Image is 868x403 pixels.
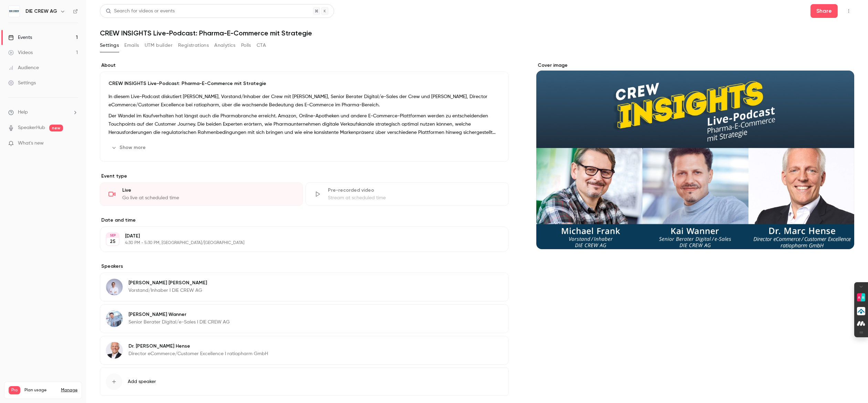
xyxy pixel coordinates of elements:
[61,388,77,393] a: Manage
[857,293,865,301] img: Find Product Alternatives icon
[100,40,119,51] button: Settings
[128,279,207,286] p: [PERSON_NAME] [PERSON_NAME]
[106,8,175,15] div: Search for videos or events
[8,49,33,56] div: Videos
[306,182,508,206] div: Pre-recorded videoStream at scheduled time
[128,378,156,385] span: Add speaker
[100,182,303,206] div: LiveGo live at scheduled time
[18,109,28,116] span: Help
[100,263,509,270] label: Speakers
[128,319,230,326] p: Senior Berater Digital/e-Sales I DIE CREW AG
[536,62,854,69] label: Cover image
[18,140,44,147] span: What's new
[8,79,36,86] div: Settings
[25,8,57,15] h6: DIE CREW AG
[106,342,123,359] img: Dr. Marc Hense
[178,40,209,51] button: Registrations
[106,310,123,327] img: Kai Wanner
[241,40,251,51] button: Polls
[108,112,500,137] p: Der Wandel im Kaufverhalten hat längst auch die Pharmabranche erreicht. Amazon, Online-Apotheken ...
[100,336,509,365] div: Dr. Marc HenseDr. [PERSON_NAME] HenseDirector eCommerce/Customer Excellence I ratiopharm GmbH
[18,124,45,131] a: SpeakerHub
[24,388,57,393] span: Plan usage
[108,93,500,109] p: In diesem Live-Podcast diskutiert [PERSON_NAME], Vorstand/Inhaber der Crew mit [PERSON_NAME], Sen...
[536,62,854,249] section: Cover image
[145,40,173,51] button: UTM builder
[100,29,854,37] h1: CREW INSIGHTS Live-Podcast: Pharma-E-Commerce mit Strategie
[100,217,509,224] label: Date and time
[108,80,500,87] p: CREW INSIGHTS Live-Podcast: Pharma-E-Commerce mit Strategie
[9,386,20,394] span: Pro
[108,142,150,153] button: Show more
[125,240,472,246] p: 4:30 PM - 5:30 PM, [GEOGRAPHIC_DATA]/[GEOGRAPHIC_DATA]
[128,287,207,294] p: Vorstand/Inhaber I DIE CREW AG
[128,343,268,350] p: Dr. [PERSON_NAME] Hense
[214,40,236,51] button: Analytics
[100,304,509,333] div: Kai Wanner[PERSON_NAME] WannerSenior Berater Digital/e-Sales I DIE CREW AG
[8,34,32,41] div: Events
[100,173,509,180] p: Event type
[100,273,509,301] div: Michael Frank[PERSON_NAME] [PERSON_NAME]Vorstand/Inhaber I DIE CREW AG
[257,40,266,51] button: CTA
[122,194,294,201] div: Go live at scheduled time
[8,109,78,116] li: help-dropdown-opener
[328,187,500,194] div: Pre-recorded video
[128,350,268,357] p: Director eCommerce/Customer Excellence I ratiopharm GmbH
[106,233,119,238] div: SEP
[8,64,39,71] div: Audience
[128,311,230,318] p: [PERSON_NAME] Wanner
[106,279,123,295] img: Michael Frank
[122,187,294,194] div: Live
[70,140,78,147] iframe: Noticeable Trigger
[125,233,472,240] p: [DATE]
[9,6,20,17] img: DIE CREW AG
[857,307,865,315] img: Presse-Versorgung Lead-Generierung icon
[110,238,115,245] p: 25
[810,4,838,18] button: Share
[100,368,509,396] button: Add speaker
[328,194,500,201] div: Stream at scheduled time
[124,40,139,51] button: Emails
[49,125,63,131] span: new
[100,62,509,69] label: About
